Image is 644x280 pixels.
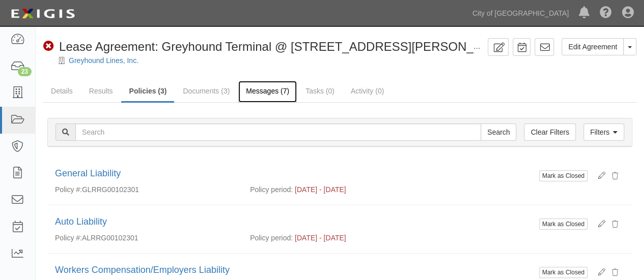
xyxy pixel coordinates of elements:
[18,67,32,76] div: 23
[524,123,575,141] a: Clear Filters
[605,215,625,233] button: Delete Policy
[591,219,605,229] a: Edit policy
[43,38,484,55] div: Lease Agreement: Greyhound Terminal @ 420 Richards Blvd.
[600,7,612,19] i: Help Center - Complianz
[605,167,625,184] button: Delete Policy
[121,81,174,103] a: Policies (3)
[47,184,242,195] div: GLRRG00102301
[47,233,242,243] div: ALRRG00102301
[250,184,293,195] p: Policy period:
[238,81,297,103] a: Messages (7)
[59,40,512,53] span: Lease Agreement: Greyhound Terminal @ [STREET_ADDRESS][PERSON_NAME]
[175,81,237,101] a: Documents (3)
[43,81,80,101] a: Details
[250,233,293,243] p: Policy period:
[55,168,121,178] a: General Liability
[343,81,391,101] a: Activity (0)
[55,265,230,275] a: Workers Compensation/Employers Liability
[81,81,121,101] a: Results
[539,267,587,278] button: Mark as Closed
[75,123,481,141] input: Search
[295,185,346,194] span: [DATE] - [DATE]
[43,41,54,52] i: Non-Compliant
[539,219,587,230] button: Mark as Closed
[591,267,605,277] a: Edit policy
[8,5,78,23] img: logo-5460c22ac91f19d4615b14bd174203de0afe785f0fc80cf4dbbc73dc1793850b.png
[591,170,605,180] a: Edit policy
[583,123,624,141] a: Filters
[69,56,138,65] a: Greyhound Lines, Inc.
[539,170,587,181] button: Mark as Closed
[55,184,82,195] p: Policy #:
[55,233,82,243] p: Policy #:
[562,38,624,55] a: Edit Agreement
[481,123,516,141] input: Search
[467,3,574,23] a: City of [GEOGRAPHIC_DATA]
[298,81,342,101] a: Tasks (0)
[55,216,107,227] a: Auto Liability
[295,234,346,242] span: [DATE] - [DATE]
